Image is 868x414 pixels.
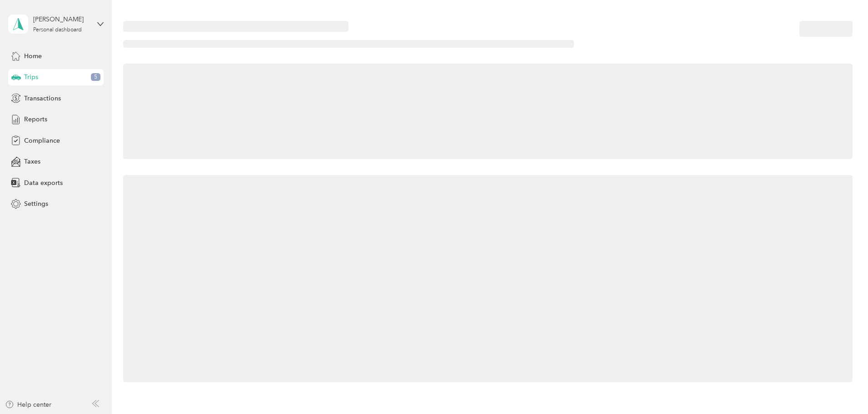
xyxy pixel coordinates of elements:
[24,115,47,124] span: Reports
[33,15,90,24] div: [PERSON_NAME]
[33,27,82,33] div: Personal dashboard
[91,73,100,81] span: 5
[24,51,42,61] span: Home
[24,178,63,188] span: Data exports
[5,400,51,409] button: Help center
[24,157,40,166] span: Taxes
[24,199,48,209] span: Settings
[24,94,61,103] span: Transactions
[24,72,38,82] span: Trips
[24,136,60,145] span: Compliance
[817,363,868,414] iframe: Everlance-gr Chat Button Frame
